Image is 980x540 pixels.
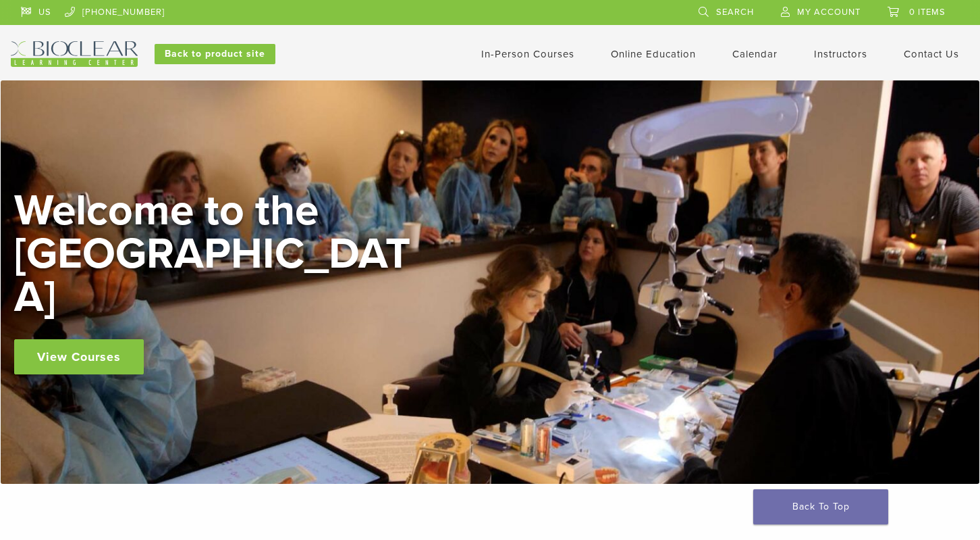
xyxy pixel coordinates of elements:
span: Search [716,7,754,18]
a: View Courses [14,339,144,374]
h2: Welcome to the [GEOGRAPHIC_DATA] [14,189,419,319]
a: Instructors [814,48,867,60]
a: Calendar [732,48,778,60]
span: 0 items [909,7,946,18]
a: Back to product site [155,44,275,64]
a: Contact Us [904,48,959,60]
a: Back To Top [753,489,888,524]
a: Online Education [611,48,696,60]
span: My Account [797,7,861,18]
img: Bioclear [11,41,138,67]
a: In-Person Courses [481,48,574,60]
